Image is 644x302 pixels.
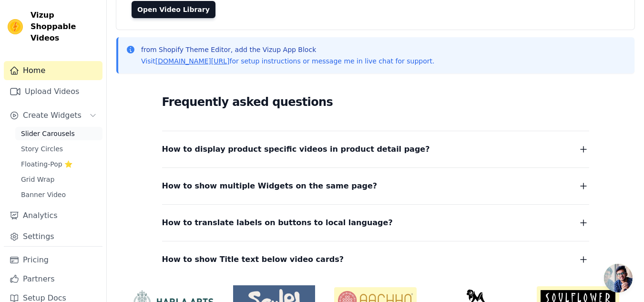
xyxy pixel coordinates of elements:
[21,175,54,184] span: Grid Wrap
[4,206,102,225] a: Analytics
[604,264,633,292] div: Open chat
[31,10,99,44] span: Vizup Shoppable Videos
[162,253,344,266] span: How to show Title text below video cards?
[4,270,102,289] a: Partners
[15,188,102,201] a: Banner Video
[15,157,102,171] a: Floating-Pop ⭐
[4,61,102,80] a: Home
[4,227,102,246] a: Settings
[4,250,102,270] a: Pricing
[21,144,63,154] span: Story Circles
[15,173,102,186] a: Grid Wrap
[15,142,102,156] a: Story Circles
[162,216,393,229] span: How to translate labels on buttons to local language?
[141,45,434,54] p: from Shopify Theme Editor, add the Vizup App Block
[162,179,589,193] button: How to show multiple Widgets on the same page?
[162,253,589,266] button: How to show Title text below video cards?
[155,57,230,65] a: [DOMAIN_NAME][URL]
[162,143,589,156] button: How to display product specific videos in product detail page?
[21,129,75,138] span: Slider Carousels
[4,106,102,125] button: Create Widgets
[4,82,102,101] a: Upload Videos
[162,143,430,156] span: How to display product specific videos in product detail page?
[15,127,102,140] a: Slider Carousels
[21,159,72,169] span: Floating-Pop ⭐
[23,110,82,121] span: Create Widgets
[162,93,589,112] h2: Frequently asked questions
[21,190,66,199] span: Banner Video
[8,19,23,34] img: Vizup
[162,179,378,193] span: How to show multiple Widgets on the same page?
[132,1,215,18] a: Open Video Library
[162,216,589,229] button: How to translate labels on buttons to local language?
[141,56,434,66] p: Visit for setup instructions or message me in live chat for support.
